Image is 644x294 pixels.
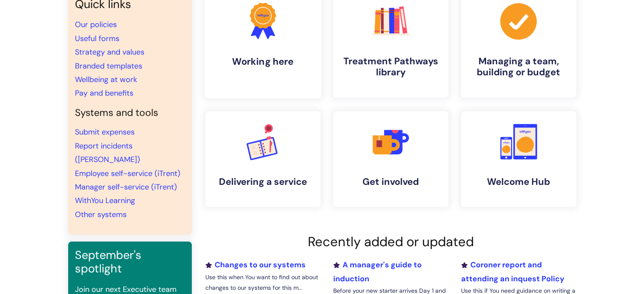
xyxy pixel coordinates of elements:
[75,209,127,220] a: Other systems
[75,47,144,57] a: Strategy and values
[461,260,564,283] a: Coroner report and attending an inquest Policy
[75,107,185,119] h4: Systems and tools
[340,56,442,78] h4: Treatment Pathways library
[75,74,137,85] a: Wellbeing at work
[75,19,117,30] a: Our policies
[75,195,135,206] a: WithYou Learning
[75,33,119,44] a: Useful forms
[75,127,135,137] a: Submit expenses
[468,176,569,187] h4: Welcome Hub
[211,56,315,67] h4: Working here
[205,272,321,293] p: Use this when You want to find out about changes to our systems for this m...
[75,248,185,276] h3: September's spotlight
[205,234,576,250] h2: Recently added or updated
[205,111,321,207] a: Delivering a service
[340,176,442,187] h4: Get involved
[75,61,142,71] a: Branded templates
[75,141,140,165] a: Report incidents ([PERSON_NAME])
[75,168,180,179] a: Employee self-service (iTrent)
[461,111,576,207] a: Welcome Hub
[205,260,306,270] a: Changes to our systems
[333,260,421,283] a: A manager's guide to induction
[75,182,177,192] a: Manager self-service (iTrent)
[212,176,314,187] h4: Delivering a service
[75,88,133,98] a: Pay and benefits
[468,56,569,78] h4: Managing a team, building or budget
[333,111,448,207] a: Get involved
